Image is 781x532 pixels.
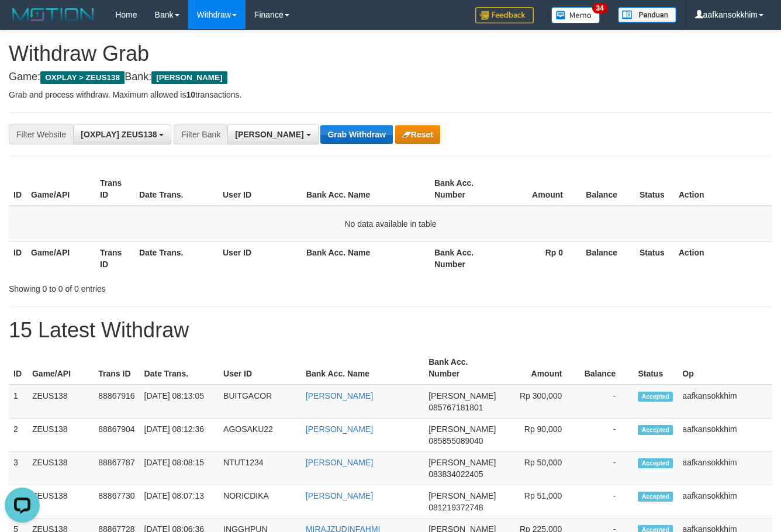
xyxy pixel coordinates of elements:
[9,278,317,295] div: Showing 0 to 0 of 0 entries
[500,419,579,452] td: Rp 90,000
[618,7,676,23] img: panduan.png
[579,419,633,452] td: -
[428,391,496,400] span: [PERSON_NAME]
[9,206,772,242] td: No data available in table
[140,452,219,485] td: [DATE] 08:08:15
[9,89,772,101] p: Grab and process withdraw. Maximum allowed is transactions.
[73,125,171,144] button: [OXPLAY] ZEUS138
[678,419,772,452] td: aafkansokkhim
[320,125,392,144] button: Grab Withdraw
[678,452,772,485] td: aafkansokkhim
[5,5,40,40] button: Open LiveChat chat widget
[306,391,373,400] a: [PERSON_NAME]
[94,419,139,452] td: 88867904
[475,7,534,23] img: Feedback.jpg
[26,241,95,275] th: Game/API
[579,452,633,485] td: -
[219,485,301,519] td: NORICDIKA
[219,351,301,385] th: User ID
[9,71,772,83] h4: Game: Bank:
[306,491,373,500] a: [PERSON_NAME]
[134,241,218,275] th: Date Trans.
[428,503,483,512] span: Copy 081219372748 to clipboard
[140,419,219,452] td: [DATE] 08:12:36
[635,172,674,206] th: Status
[579,485,633,519] td: -
[9,385,27,419] td: 1
[94,452,139,485] td: 88867787
[306,424,373,434] a: [PERSON_NAME]
[9,419,27,452] td: 2
[174,125,227,144] div: Filter Bank
[140,385,219,419] td: [DATE] 08:13:05
[302,172,430,206] th: Bank Acc. Name
[27,485,94,519] td: ZEUS138
[219,385,301,419] td: BUITGACOR
[9,351,27,385] th: ID
[395,125,440,144] button: Reset
[218,172,302,206] th: User ID
[428,436,483,445] span: Copy 085855089040 to clipboard
[219,419,301,452] td: AGOSAKU22
[674,241,772,275] th: Action
[94,485,139,519] td: 88867730
[678,385,772,419] td: aafkansokkhim
[579,385,633,419] td: -
[94,385,139,419] td: 88867916
[674,172,772,206] th: Action
[638,492,673,502] span: Accepted
[27,385,94,419] td: ZEUS138
[227,125,318,144] button: [PERSON_NAME]
[638,425,673,435] span: Accepted
[428,469,483,479] span: Copy 083834022405 to clipboard
[301,351,424,385] th: Bank Acc. Name
[219,452,301,485] td: NTUT1234
[499,241,580,275] th: Rp 0
[633,351,678,385] th: Status
[151,71,227,84] span: [PERSON_NAME]
[302,241,430,275] th: Bank Acc. Name
[424,351,500,385] th: Bank Acc. Number
[306,458,373,467] a: [PERSON_NAME]
[551,7,600,23] img: Button%20Memo.svg
[235,130,303,139] span: [PERSON_NAME]
[9,452,27,485] td: 3
[580,241,635,275] th: Balance
[9,6,98,23] img: MOTION_logo.png
[95,172,134,206] th: Trans ID
[580,172,635,206] th: Balance
[500,452,579,485] td: Rp 50,000
[579,351,633,385] th: Balance
[94,351,139,385] th: Trans ID
[428,424,496,434] span: [PERSON_NAME]
[430,241,499,275] th: Bank Acc. Number
[500,385,579,419] td: Rp 300,000
[592,3,608,13] span: 34
[26,172,95,206] th: Game/API
[27,452,94,485] td: ZEUS138
[500,485,579,519] td: Rp 51,000
[430,172,499,206] th: Bank Acc. Number
[638,458,673,468] span: Accepted
[428,403,483,412] span: Copy 085767181801 to clipboard
[134,172,218,206] th: Date Trans.
[95,241,134,275] th: Trans ID
[140,485,219,519] td: [DATE] 08:07:13
[678,351,772,385] th: Op
[638,392,673,402] span: Accepted
[81,130,157,139] span: [OXPLAY] ZEUS138
[500,351,579,385] th: Amount
[140,351,219,385] th: Date Trans.
[635,241,674,275] th: Status
[678,485,772,519] td: aafkansokkhim
[9,319,772,342] h1: 15 Latest Withdraw
[428,491,496,500] span: [PERSON_NAME]
[428,458,496,467] span: [PERSON_NAME]
[27,419,94,452] td: ZEUS138
[9,172,26,206] th: ID
[9,42,772,65] h1: Withdraw Grab
[218,241,302,275] th: User ID
[9,125,73,144] div: Filter Website
[9,241,26,275] th: ID
[27,351,94,385] th: Game/API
